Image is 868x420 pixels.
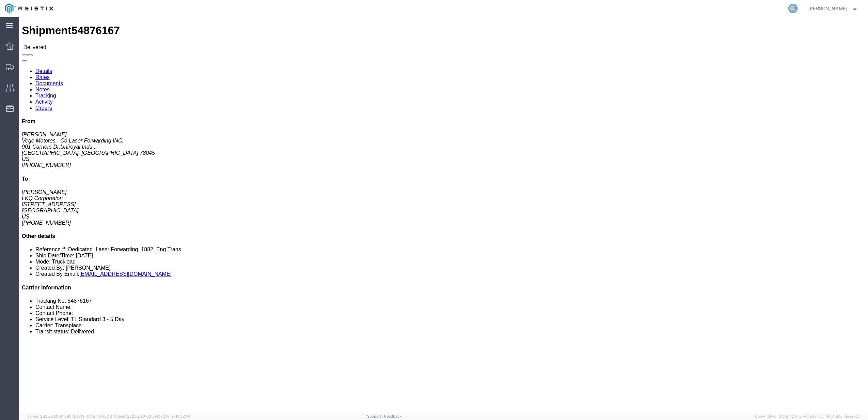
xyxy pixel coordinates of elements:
[5,3,53,14] img: logo
[19,17,868,413] iframe: FS Legacy Container
[384,414,401,418] a: Feedback
[163,414,190,418] span: [DATE] 10:52:44
[115,414,190,418] span: Client: 2025.20.0-035ba07
[809,5,848,12] span: Jorge Hinojosa
[808,4,859,13] button: [PERSON_NAME]
[27,414,112,418] span: Server: 2025.20.0-970904bc0f3
[84,414,112,418] span: [DATE] 10:43:43
[755,414,860,419] span: Copyright © [DATE]-[DATE] Agistix Inc., All Rights Reserved
[367,414,384,418] a: Support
